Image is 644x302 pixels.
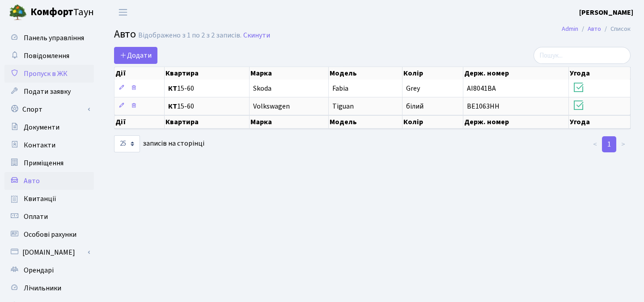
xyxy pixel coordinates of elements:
a: Документи [4,118,94,136]
span: Контакти [24,140,55,150]
a: Admin [562,24,578,34]
th: Модель [329,67,402,80]
span: Tiguan [332,101,354,111]
span: AI8041BA [467,84,496,93]
th: Квартира [165,67,250,80]
th: Колір [402,67,464,80]
a: Панель управління [4,29,94,47]
th: Угода [569,115,631,129]
span: Fabia [332,84,348,93]
th: Дії [114,67,165,80]
span: Skoda [253,84,271,93]
button: Переключити навігацію [112,5,134,20]
li: Список [601,24,631,34]
span: 15-60 [168,85,246,92]
span: Панель управління [24,33,84,43]
span: Таун [30,5,94,20]
span: Документи [24,122,59,132]
th: Держ. номер [463,67,569,80]
a: Лічильники [4,279,94,297]
span: Авто [114,26,136,42]
span: Орендарі [24,265,54,275]
th: Угода [569,67,631,80]
nav: breadcrumb [548,20,644,38]
a: 1 [602,136,616,152]
a: Авто [4,172,94,190]
span: Лічильники [24,283,61,293]
th: Квартира [165,115,250,129]
a: Орендарі [4,261,94,279]
span: Приміщення [24,158,64,168]
span: Подати заявку [24,87,71,96]
th: Держ. номер [463,115,569,129]
th: Марка [250,115,329,129]
span: Додати [120,50,152,60]
a: Спорт [4,101,94,118]
label: записів на сторінці [114,135,204,152]
span: 15-60 [168,103,246,110]
span: Повідомлення [24,51,69,61]
a: [PERSON_NAME] [579,7,633,18]
span: BE1063HH [467,101,500,111]
a: Оплати [4,208,94,226]
select: записів на сторінці [114,135,140,152]
th: Дії [114,115,165,129]
a: Пропуск в ЖК [4,65,94,83]
span: Volkswagen [253,101,290,111]
b: Комфорт [30,5,73,19]
span: Квитанції [24,194,56,204]
span: Grey [406,84,420,93]
span: Пропуск в ЖК [24,69,68,79]
span: Оплати [24,212,48,222]
div: Відображено з 1 по 2 з 2 записів. [138,31,241,40]
a: Подати заявку [4,83,94,101]
a: Квитанції [4,190,94,208]
b: КТ [168,101,177,111]
a: Повідомлення [4,47,94,65]
a: Скинути [243,31,270,40]
th: Колір [402,115,464,129]
span: білий [406,101,424,111]
img: logo.png [9,4,27,21]
span: Авто [24,176,40,186]
b: КТ [168,84,177,93]
b: [PERSON_NAME] [579,8,633,17]
span: Особові рахунки [24,230,76,239]
th: Марка [250,67,329,80]
a: Особові рахунки [4,226,94,243]
input: Пошук... [534,47,631,64]
a: Приміщення [4,154,94,172]
a: Контакти [4,136,94,154]
a: Авто [588,24,601,34]
a: Додати [114,47,157,64]
a: [DOMAIN_NAME] [4,243,94,261]
th: Модель [329,115,402,129]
